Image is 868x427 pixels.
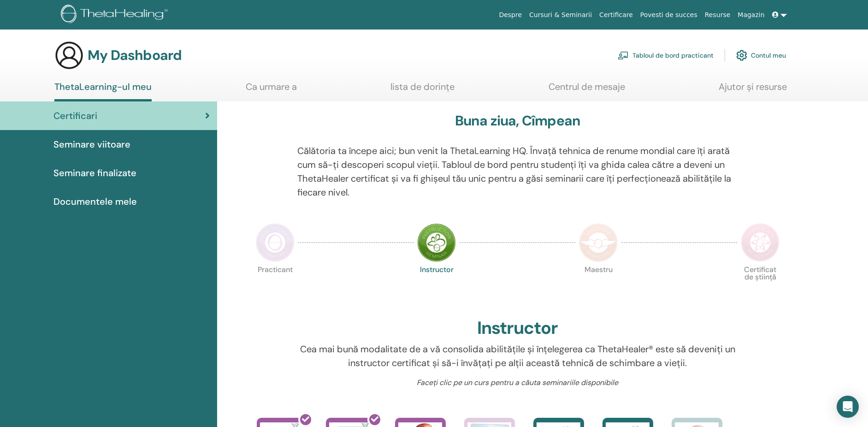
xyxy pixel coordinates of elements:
h2: Instructor [477,318,558,339]
a: Povesti de succes [637,6,701,24]
a: Cursuri & Seminarii [526,6,596,24]
a: Despre [495,6,526,24]
a: Tabloul de bord practicant [618,45,714,65]
h3: My Dashboard [88,47,182,64]
a: Resurse [701,6,734,24]
span: Seminare finalizate [53,166,136,180]
span: Seminare viitoare [53,137,130,151]
p: Instructor [417,266,456,305]
img: Certificate of Science [741,223,779,262]
div: Open Intercom Messenger [837,396,859,418]
h3: Buna ziua, Cîmpean [455,113,581,129]
a: Ca urmare a [246,81,297,99]
a: Contul meu [736,45,786,65]
a: Magazin [734,6,768,24]
p: Cea mai bună modalitate de a vă consolida abilitățile și înțelegerea ca ThetaHealer® este să deve... [297,342,738,370]
span: Certificari [53,109,97,123]
p: Maestru [579,266,618,305]
span: Documentele mele [53,195,137,208]
img: cog.svg [736,47,747,63]
a: ThetaLearning-ul meu [54,81,152,101]
img: Instructor [417,223,456,262]
a: Certificare [596,6,637,24]
img: Master [579,223,618,262]
img: logo.png [61,5,171,25]
p: Practicant [256,266,295,305]
a: Ajutor și resurse [719,81,787,99]
p: Călătoria ta începe aici; bun venit la ThetaLearning HQ. Învață tehnica de renume mondial care îț... [297,144,738,199]
img: Practitioner [256,223,295,262]
p: Certificat de știință [741,266,779,305]
img: generic-user-icon.jpg [54,41,84,70]
a: lista de dorințe [390,81,455,99]
a: Centrul de mesaje [549,81,625,99]
p: Faceți clic pe un curs pentru a căuta seminariile disponibile [297,377,738,388]
img: chalkboard-teacher.svg [618,51,629,59]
